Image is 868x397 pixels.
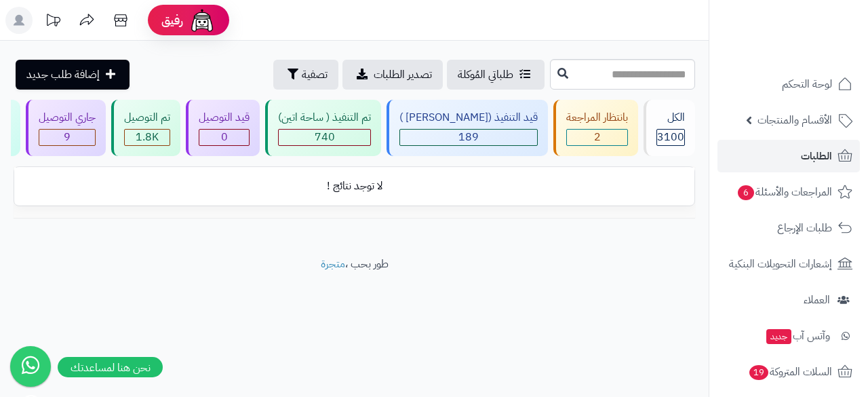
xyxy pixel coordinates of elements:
[183,100,262,156] a: قيد التوصيل 0
[717,176,860,208] a: المراجعات والأسئلة6
[262,100,384,156] a: تم التنفيذ ( ساحة اتين) 740
[766,329,791,344] span: جديد
[39,130,95,145] div: 9
[108,100,183,156] a: تم التوصيل 1.8K
[717,68,860,100] a: لوحة التحكم
[189,7,216,34] img: ai-face.png
[657,129,684,145] span: 3100
[782,75,832,94] span: لوحة التحكم
[717,248,860,280] a: إشعارات التحويلات البنكية
[447,60,545,90] a: طلباتي المُوكلة
[273,60,338,90] button: تصفية
[748,362,832,381] span: السلات المتروكة
[717,212,860,244] a: طلبات الإرجاع
[302,67,328,83] span: تصفية
[804,290,830,309] span: العملاء
[199,130,249,145] div: 0
[594,129,601,145] span: 2
[551,100,641,156] a: بانتظار المراجعة 2
[221,129,228,145] span: 0
[566,110,628,126] div: بانتظار المراجعة
[777,219,832,238] span: طلبات الإرجاع
[342,60,443,90] a: تصدير الطلبات
[400,130,537,145] div: 189
[26,67,100,83] span: إضافة طلب جديد
[125,130,170,145] div: 1752
[384,100,551,156] a: قيد التنفيذ ([PERSON_NAME] ) 189
[136,129,159,145] span: 1.8K
[567,130,627,145] div: 2
[36,7,70,37] a: تحديثات المنصة
[749,364,769,381] span: 19
[321,256,345,272] a: متجرة
[161,12,183,29] span: رفيق
[458,129,479,145] span: 189
[315,129,335,145] span: 740
[717,284,860,316] a: العملاء
[278,110,371,126] div: تم التنفيذ ( ساحة اتين)
[124,110,170,126] div: تم التوصيل
[14,168,694,205] td: لا توجد نتائج !
[717,356,860,388] a: السلات المتروكة19
[458,67,513,83] span: طلباتي المُوكلة
[729,254,832,273] span: إشعارات التحويلات البنكية
[399,110,538,126] div: قيد التنفيذ ([PERSON_NAME] )
[757,111,832,130] span: الأقسام والمنتجات
[776,10,855,39] img: logo-2.png
[64,129,71,145] span: 9
[717,140,860,172] a: الطلبات
[801,147,832,166] span: الطلبات
[279,130,370,145] div: 740
[16,60,130,90] a: إضافة طلب جديد
[717,320,860,352] a: وآتس آبجديد
[736,183,832,202] span: المراجعات والأسئلة
[374,67,432,83] span: تصدير الطلبات
[23,100,108,156] a: جاري التوصيل 9
[737,185,755,201] span: 6
[39,110,96,126] div: جاري التوصيل
[765,326,830,345] span: وآتس آب
[656,110,685,126] div: الكل
[199,110,250,126] div: قيد التوصيل
[641,100,698,156] a: الكل3100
